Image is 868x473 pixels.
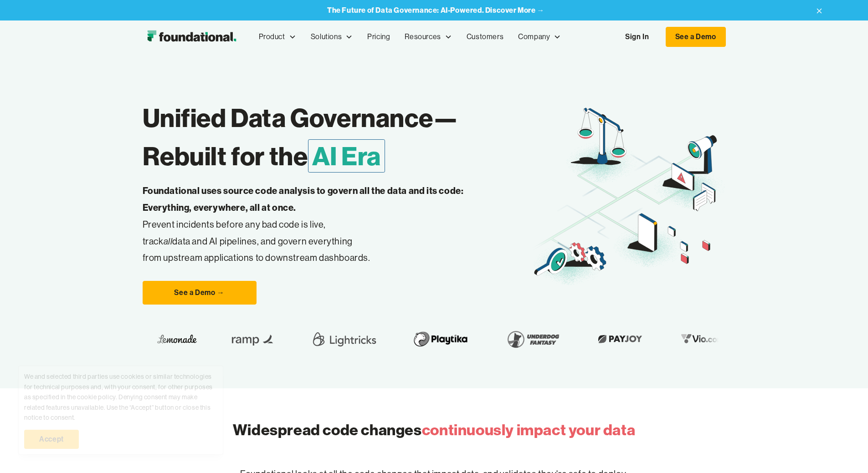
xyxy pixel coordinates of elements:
[233,419,635,441] h2: Widespread code changes
[511,22,568,52] div: Company
[143,28,241,46] a: home
[459,22,511,52] a: Customers
[24,430,79,449] a: Accept
[143,281,257,305] a: See a Demo →
[143,28,241,46] img: Foundational Logo
[407,326,472,352] img: Playtika
[143,99,531,175] h1: Unified Data Governance— Rebuilt for the
[252,22,303,52] div: Product
[24,371,217,422] div: We and selected third parties use cookies or similar technologies for technical purposes and, wit...
[592,332,646,346] img: Payjoy
[164,235,173,247] em: all
[360,22,397,52] a: Pricing
[143,183,493,266] p: Prevent incidents before any bad code is live, track data and AI pipelines, and govern everything...
[303,22,360,52] div: Solutions
[311,31,342,43] div: Solutions
[225,326,279,352] img: Ramp
[308,139,385,173] span: AI Era
[156,332,195,346] img: Lemonade
[422,420,635,439] span: continuously impact your data
[616,27,658,46] a: Sign In
[327,6,544,15] a: The Future of Data Governance: AI-Powered. Discover More →
[675,332,728,346] img: Vio.com
[405,31,441,43] div: Resources
[143,185,464,213] strong: Foundational uses source code analysis to govern all the data and its code: Everything, everywher...
[397,22,459,52] div: Resources
[501,326,563,352] img: Underdog Fantasy
[308,326,378,352] img: Lightricks
[666,27,726,47] a: See a Demo
[518,31,550,43] div: Company
[259,31,285,43] div: Product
